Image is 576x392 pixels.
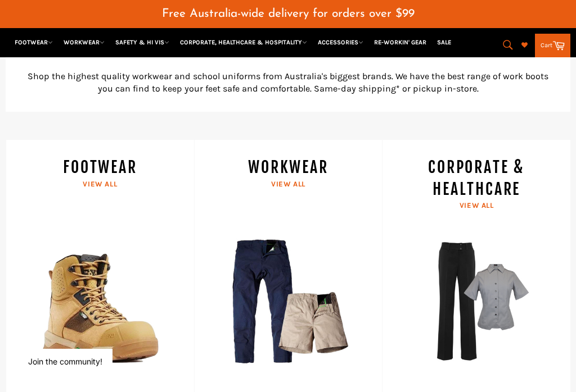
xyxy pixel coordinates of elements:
[111,34,174,51] a: SAFETY & HI VIS
[59,34,109,51] a: WORKWEAR
[10,34,57,51] a: FOOTWEAR
[433,34,456,51] a: SALE
[535,34,570,57] a: Cart
[162,8,415,20] span: Free Australia-wide delivery for orders over $99
[28,357,102,366] button: Join the community!
[22,70,553,95] p: Shop the highest quality workwear and school uniforms from Australia's biggest brands. We have th...
[313,34,368,51] a: ACCESSORIES
[175,34,312,51] a: CORPORATE, HEALTHCARE & HOSPITALITY
[370,34,431,51] a: RE-WORKIN' GEAR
